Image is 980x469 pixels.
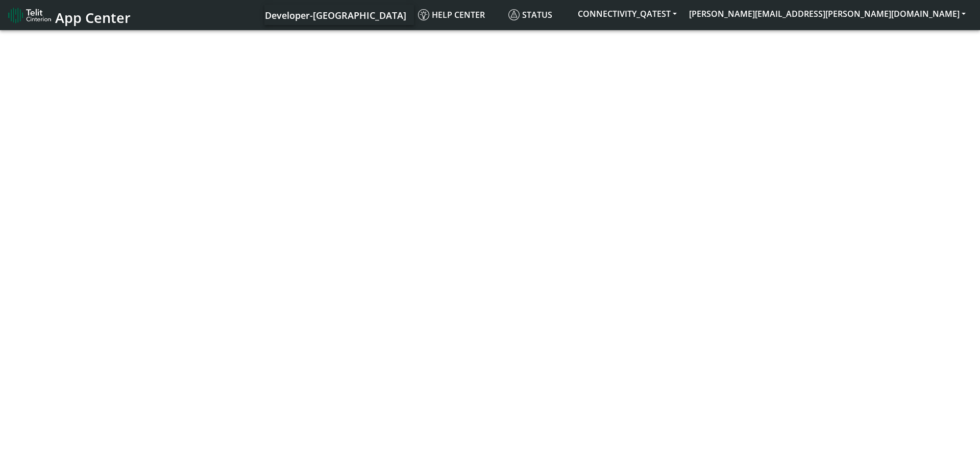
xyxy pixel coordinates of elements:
span: Developer-[GEOGRAPHIC_DATA] [265,9,406,21]
a: Your current platform instance [264,5,406,25]
a: Help center [414,5,504,25]
img: logo-telit-cinterion-gw-new.png [8,7,51,23]
span: App Center [55,8,131,27]
button: [PERSON_NAME][EMAIL_ADDRESS][PERSON_NAME][DOMAIN_NAME] [683,5,972,23]
img: status.svg [508,9,520,20]
span: Help center [418,9,485,20]
a: Status [504,5,572,25]
img: knowledge.svg [418,9,429,20]
a: App Center [8,4,129,26]
span: Status [508,9,552,20]
button: CONNECTIVITY_QATEST [572,5,683,23]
